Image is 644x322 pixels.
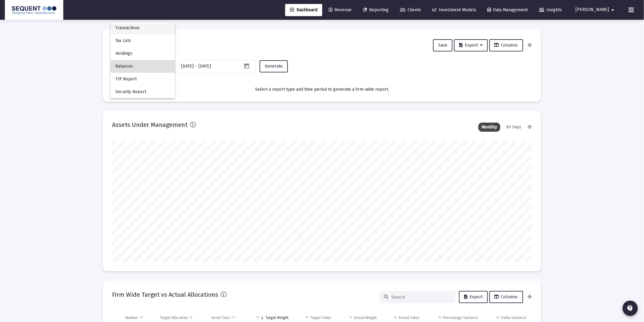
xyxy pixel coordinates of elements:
span: 13F Report [115,73,170,86]
span: Transactions [115,22,170,34]
span: Holdings [115,47,170,60]
span: Balances [115,60,170,73]
span: Tax Lots [115,34,170,47]
span: Security Report [115,86,170,98]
